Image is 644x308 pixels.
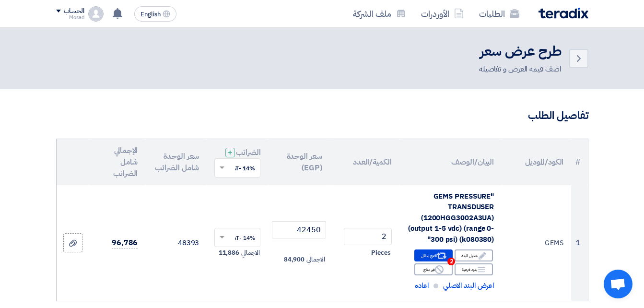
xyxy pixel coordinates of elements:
[471,2,527,25] a: الطلبات
[330,139,399,185] th: الكمية/العدد
[413,2,471,25] a: الأوردرات
[407,191,494,245] div: "GEMS PRESSURE TRANSDUSER (1200HGG3002A3UA) (output 1-5 vdc) (range 0-300 psi) (k080380)"
[214,228,260,247] ng-select: VAT
[399,139,502,185] th: البيان/الوصف
[268,139,329,185] th: سعر الوحدة (EGP)
[447,258,455,265] span: 2
[228,147,233,158] span: +
[345,2,413,25] a: ملف الشركة
[145,139,207,185] th: سعر الوحدة شامل الضرائب
[604,270,632,298] div: Open chat
[89,139,145,185] th: الإجمالي شامل الضرائب
[539,8,588,19] img: Teradix logo
[272,221,326,238] input: أدخل سعر الوحدة
[64,7,84,15] div: الحساب
[141,11,161,18] span: English
[241,248,259,258] span: الاجمالي
[344,228,392,245] input: RFQ_STEP1.ITEMS.2.AMOUNT_TITLE
[455,249,493,261] div: تعديل البند
[306,255,325,264] span: الاجمالي
[415,280,429,291] span: اعاده
[145,185,207,301] td: 48393
[455,263,493,275] div: بنود فرعية
[207,139,268,185] th: الضرائب
[371,248,390,258] span: Pieces
[571,139,587,185] th: #
[56,108,588,123] h3: تفاصيل الطلب
[479,63,562,75] div: اضف قيمه العرض و تفاصيله
[502,139,571,185] th: الكود/الموديل
[479,42,562,61] h2: طرح عرض سعر
[284,255,304,264] span: 84,900
[219,248,239,258] span: 11,886
[56,15,84,20] div: Mosad
[134,6,176,22] button: English
[88,6,104,22] img: profile_test.png
[502,185,571,301] td: GEMS
[414,249,453,261] div: اقترح بدائل
[414,263,453,275] div: غير متاح
[443,280,494,291] span: اعرض البند الاصلي
[112,237,138,249] span: 96,786
[571,185,587,301] td: 1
